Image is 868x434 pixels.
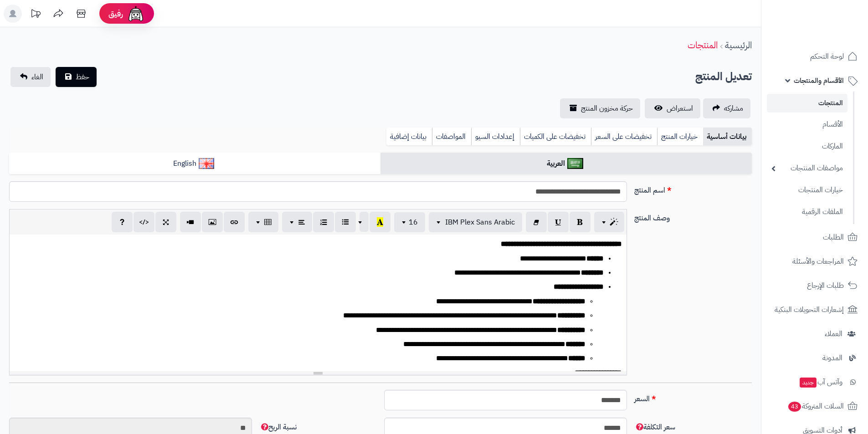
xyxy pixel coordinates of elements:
[724,103,743,114] span: مشاركه
[767,180,847,200] a: خيارات المنتجات
[767,347,863,369] a: المدونة
[591,128,657,146] a: تخفيضات على السعر
[127,5,145,23] img: ai-face.png
[560,98,640,118] a: حركة مخزون المنتج
[767,299,863,321] a: إشعارات التحويلات البنكية
[409,217,418,228] span: 16
[657,128,703,146] a: خيارات المنتج
[199,158,215,169] img: English
[695,67,752,86] h2: تعديل المنتج
[581,103,633,114] span: حركة مخزون المنتج
[259,422,297,433] span: نسبة الربح
[823,231,844,244] span: الطلبات
[31,71,43,82] span: الغاء
[24,5,47,25] a: تحديثات المنصة
[9,153,380,175] a: English
[520,128,591,146] a: تخفيضات على الكميات
[767,395,863,417] a: السلات المتروكة43
[767,323,863,345] a: العملاء
[787,400,844,413] span: السلات المتروكة
[645,98,700,118] a: استعراض
[10,67,51,87] a: الغاء
[432,128,471,146] a: المواصفات
[794,74,844,87] span: الأقسام والمنتجات
[767,137,847,156] a: الماركات
[775,303,844,316] span: إشعارات التحويلات البنكية
[631,209,755,224] label: وصف المنتج
[386,128,432,146] a: بيانات إضافية
[767,94,847,112] a: المنتجات
[76,71,89,82] span: حفظ
[631,181,755,196] label: اسم المنتج
[822,352,842,364] span: المدونة
[767,46,863,67] a: لوحة التحكم
[703,128,752,146] a: بيانات أساسية
[471,128,520,146] a: إعدادات السيو
[767,226,863,248] a: الطلبات
[56,67,97,87] button: حفظ
[631,390,755,404] label: السعر
[445,217,515,228] span: IBM Plex Sans Arabic
[108,8,123,19] span: رفيق
[703,98,750,118] a: مشاركه
[767,115,847,134] a: الأقسام
[788,402,801,412] span: 43
[767,275,863,296] a: طلبات الإرجاع
[429,212,522,232] button: IBM Plex Sans Arabic
[792,255,844,268] span: المراجعات والأسئلة
[825,327,842,340] span: العملاء
[767,202,847,222] a: الملفات الرقمية
[767,250,863,272] a: المراجعات والأسئلة
[807,279,844,292] span: طلبات الإرجاع
[667,103,693,114] span: استعراض
[394,212,425,232] button: 16
[567,158,583,169] img: العربية
[810,50,844,63] span: لوحة التحكم
[380,153,752,175] a: العربية
[688,38,718,52] a: المنتجات
[725,38,752,52] a: الرئيسية
[767,371,863,393] a: وآتس آبجديد
[800,378,817,388] span: جديد
[634,422,675,433] span: سعر التكلفة
[767,158,847,178] a: مواصفات المنتجات
[799,376,842,388] span: وآتس آب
